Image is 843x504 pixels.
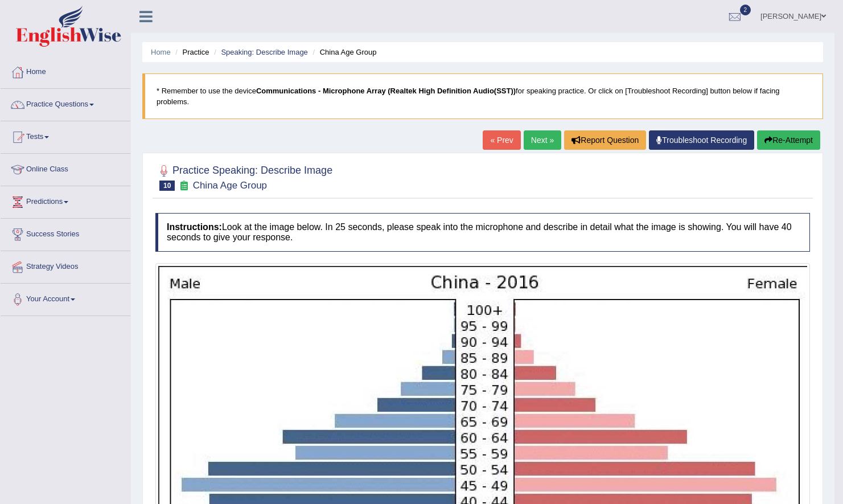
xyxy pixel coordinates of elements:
[1,89,130,117] a: Practice Questions
[1,154,130,182] a: Online Class
[155,162,332,191] h2: Practice Speaking: Describe Image
[151,48,171,56] a: Home
[310,47,376,58] li: China Age Group
[1,251,130,280] a: Strategy Videos
[1,219,130,247] a: Success Stories
[256,87,516,95] b: Communications - Microphone Array (Realtek High Definition Audio(SST))
[142,73,823,119] blockquote: * Remember to use the device for speaking practice. Or click on [Troubleshoot Recording] button b...
[167,222,222,232] b: Instructions:
[757,130,820,150] button: Re-Attempt
[155,213,810,251] h4: Look at the image below. In 25 seconds, please speak into the microphone and describe in detail w...
[1,284,130,312] a: Your Account
[649,130,754,150] a: Troubleshoot Recording
[1,121,130,150] a: Tests
[178,181,190,191] small: Exam occurring question
[1,56,130,85] a: Home
[193,180,267,191] small: China Age Group
[172,47,209,58] li: Practice
[564,130,646,150] button: Report Question
[483,130,520,150] a: « Prev
[524,130,561,150] a: Next »
[221,48,307,56] a: Speaking: Describe Image
[159,181,175,191] span: 10
[1,186,130,215] a: Predictions
[740,5,751,15] span: 2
